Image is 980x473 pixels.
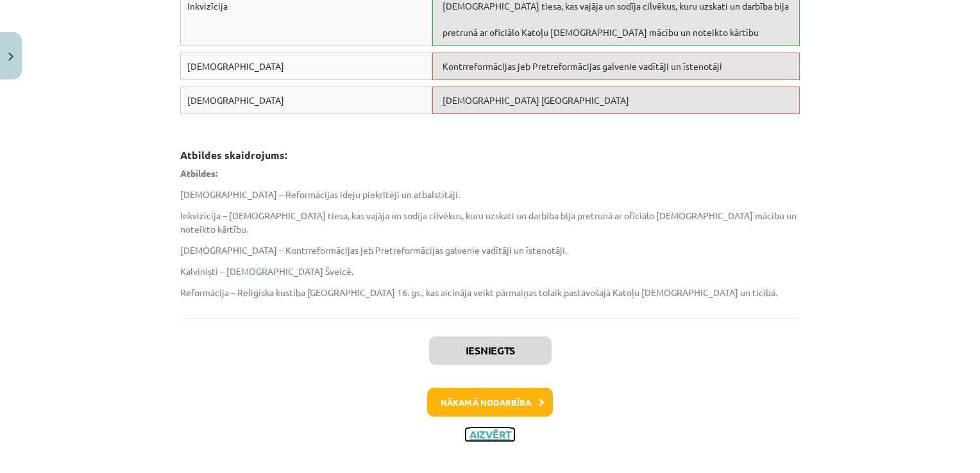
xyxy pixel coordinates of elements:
button: Iesniegts [429,336,552,365]
span: [DEMOGRAPHIC_DATA] [187,94,284,106]
span: [DEMOGRAPHIC_DATA] [GEOGRAPHIC_DATA] [443,94,629,106]
button: Nākamā nodarbība [427,388,553,417]
span: [DEMOGRAPHIC_DATA] [187,60,284,72]
button: Aizvērt [466,428,514,441]
p: Inkvizīcija – [DEMOGRAPHIC_DATA] tiesa, kas vajāja un sodīja cilvēkus, kuru uzskati un darbība bi... [180,209,800,236]
img: icon-close-lesson-0947bae3869378f0d4975bcd49f059093ad1ed9edebbc8119c70593378902aed.svg [8,53,13,61]
strong: Atbildes: [180,167,217,179]
p: [DEMOGRAPHIC_DATA] – Kontrreformācijas jeb Pretreformācijas galvenie vadītāji un īstenotāji. [180,244,800,257]
p: Kalvinisti – [DEMOGRAPHIC_DATA] Šveicē. [180,265,800,278]
h3: Atbildes skaidrojums: [180,140,800,163]
p: [DEMOGRAPHIC_DATA] – Reformācijas ideju piekritēji un atbalstītāji. [180,188,800,201]
p: Reformācija – Reliģiska kustība [GEOGRAPHIC_DATA] 16. gs., kas aicināja veikt pārmaiņas tolaik pa... [180,286,800,299]
span: Kontrreformācijas jeb Pretreformācijas galvenie vadītāji un īstenotāji [443,60,722,72]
